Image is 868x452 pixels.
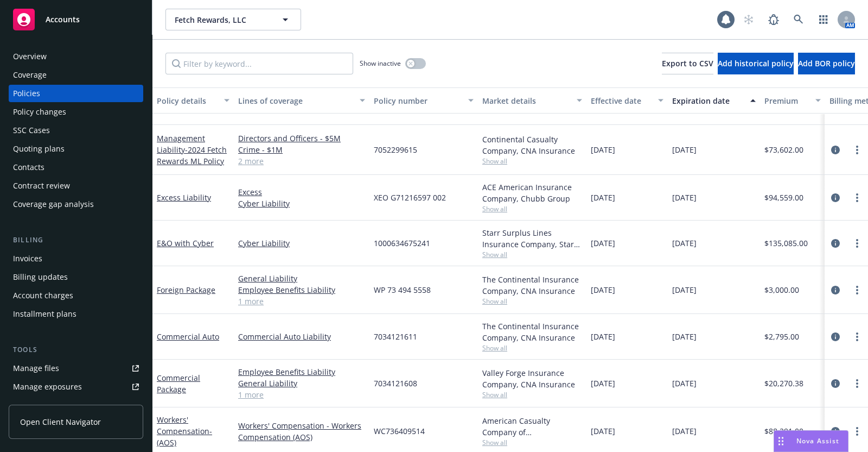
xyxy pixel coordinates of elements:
a: Quoting plans [9,140,143,158]
a: more [851,330,864,343]
a: Contacts [9,159,143,176]
a: Employee Benefits Liability [238,284,365,296]
span: WP 73 494 5558 [374,284,431,296]
a: circleInformation [829,284,842,297]
a: Switch app [813,9,834,30]
div: Continental Casualty Company, CNA Insurance [482,134,582,156]
span: Fetch Rewards, LLC [175,14,269,26]
div: Valley Forge Insurance Company, CNA Insurance [482,367,582,390]
span: Export to CSV [662,58,713,68]
a: Manage exposures [9,378,143,395]
div: Lines of coverage [238,95,353,106]
a: circleInformation [829,143,842,156]
div: Billing updates [13,268,68,286]
button: Fetch Rewards, LLC [165,9,301,30]
button: Nova Assist [774,430,848,452]
span: [DATE] [591,331,615,342]
a: circleInformation [829,377,842,390]
div: Overview [13,48,47,65]
span: Accounts [46,15,80,24]
button: Policy number [369,87,478,114]
div: Coverage [13,66,47,84]
span: $20,270.38 [764,378,803,389]
span: $135,085.00 [764,237,808,249]
a: Contract review [9,177,143,194]
div: Effective date [591,95,652,106]
div: Billing [9,235,143,246]
span: Open Client Navigator [20,416,101,428]
div: ACE American Insurance Company, Chubb Group [482,181,582,204]
span: 1000634675241 [374,237,430,249]
a: Directors and Officers - $5M [238,133,365,144]
span: 7052299615 [374,144,417,155]
a: Manage files [9,360,143,377]
div: The Continental Insurance Company, CNA Insurance [482,321,582,343]
div: Starr Surplus Lines Insurance Company, Starr Companies [482,227,582,250]
a: Billing updates [9,268,143,286]
div: Tools [9,344,143,355]
span: $2,795.00 [764,331,799,342]
span: 7034121608 [374,378,417,389]
span: Show all [482,390,582,399]
a: Coverage [9,66,143,84]
span: [DATE] [672,237,697,249]
span: $88,291.00 [764,425,803,437]
span: Show all [482,156,582,166]
div: American Casualty Company of [GEOGRAPHIC_DATA], [US_STATE], CNA Insurance [482,415,582,438]
span: Add BOR policy [798,58,855,68]
div: Contract review [13,177,70,194]
a: Policy changes [9,103,143,121]
a: Search [788,9,809,30]
span: Show all [482,438,582,447]
a: circleInformation [829,425,842,438]
a: Policies [9,85,143,102]
a: Installment plans [9,305,143,323]
div: Invoices [13,250,42,267]
a: more [851,425,864,438]
span: [DATE] [672,331,697,342]
div: Policy details [157,95,218,106]
div: Manage files [13,360,59,377]
a: Start snowing [738,9,759,30]
a: Crime - $1M [238,144,365,155]
button: Lines of coverage [234,87,369,114]
span: $3,000.00 [764,284,799,296]
div: Premium [764,95,809,106]
button: Effective date [586,87,668,114]
a: Invoices [9,250,143,267]
a: Overview [9,48,143,65]
a: 2 more [238,155,365,167]
a: more [851,143,864,156]
a: 1 more [238,389,365,400]
a: Cyber Liability [238,198,365,209]
a: more [851,237,864,250]
span: [DATE] [591,425,615,437]
a: circleInformation [829,237,842,250]
a: General Liability [238,378,365,389]
button: Add BOR policy [798,53,855,74]
button: Market details [478,87,586,114]
a: more [851,377,864,390]
span: $73,602.00 [764,144,803,155]
a: Commercial Auto [157,331,219,342]
a: Account charges [9,287,143,304]
span: [DATE] [672,192,697,203]
div: Quoting plans [13,140,65,158]
a: Workers' Compensation - Workers Compensation (AOS) [238,420,365,443]
div: Coverage gap analysis [13,196,94,213]
div: Contacts [13,159,44,176]
span: [DATE] [672,378,697,389]
a: circleInformation [829,330,842,343]
span: 7034121611 [374,331,417,342]
div: Manage exposures [13,378,82,395]
a: 1 more [238,296,365,307]
span: Add historical policy [718,58,794,68]
span: [DATE] [591,192,615,203]
div: Installment plans [13,305,76,323]
a: Management Liability [157,133,227,166]
span: [DATE] [672,425,697,437]
a: SSC Cases [9,122,143,139]
button: Export to CSV [662,53,713,74]
span: Show all [482,250,582,259]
